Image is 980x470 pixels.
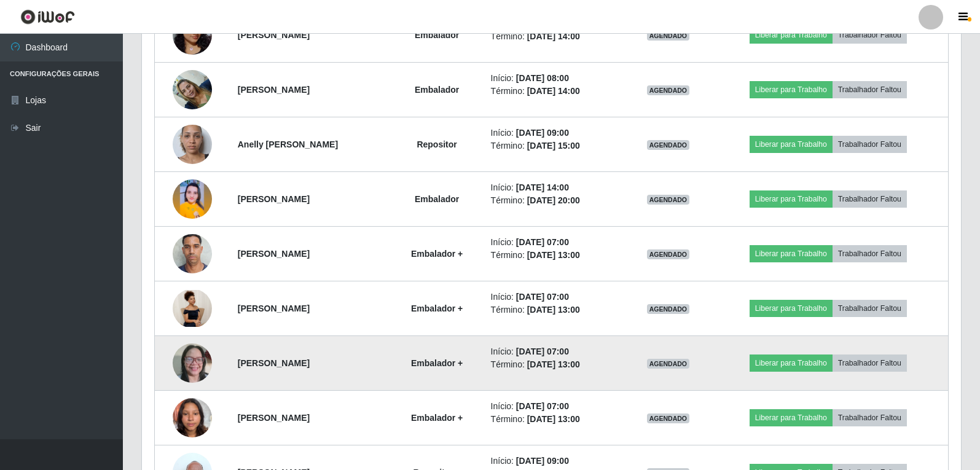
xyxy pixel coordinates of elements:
[647,140,690,150] span: AGENDADO
[516,347,569,356] time: [DATE] 07:00
[527,195,580,205] time: [DATE] 20:00
[491,400,621,413] li: Início:
[516,237,569,247] time: [DATE] 07:00
[833,26,907,44] button: Trabalhador Faltou
[750,300,833,317] button: Liberar para Trabalho
[491,358,621,371] li: Término:
[238,358,310,368] strong: [PERSON_NAME]
[173,179,212,219] img: 1757467662702.jpeg
[411,304,463,313] strong: Embalador +
[417,139,457,149] strong: Repositor
[833,190,907,208] button: Trabalhador Faltou
[238,413,310,423] strong: [PERSON_NAME]
[173,63,212,116] img: 1757951720954.jpeg
[411,249,463,259] strong: Embalador +
[527,250,580,260] time: [DATE] 13:00
[491,139,621,152] li: Término:
[750,409,833,426] button: Liberar para Trabalho
[491,455,621,468] li: Início:
[647,195,690,205] span: AGENDADO
[527,359,580,369] time: [DATE] 13:00
[833,81,907,98] button: Trabalhador Faltou
[415,194,459,204] strong: Embalador
[491,127,621,139] li: Início:
[750,190,833,208] button: Liberar para Trabalho
[173,290,212,326] img: 1757454184631.jpeg
[647,413,690,423] span: AGENDADO
[238,85,310,95] strong: [PERSON_NAME]
[647,249,690,259] span: AGENDADO
[647,85,690,95] span: AGENDADO
[516,292,569,302] time: [DATE] 07:00
[491,72,621,85] li: Início:
[491,181,621,194] li: Início:
[415,30,459,40] strong: Embalador
[516,401,569,411] time: [DATE] 07:00
[527,31,580,41] time: [DATE] 14:00
[238,249,310,259] strong: [PERSON_NAME]
[833,409,907,426] button: Trabalhador Faltou
[750,26,833,44] button: Liberar para Trabalho
[527,86,580,96] time: [DATE] 14:00
[833,136,907,153] button: Trabalhador Faltou
[750,136,833,153] button: Liberar para Trabalho
[173,109,212,179] img: 1736004574003.jpeg
[516,128,569,138] time: [DATE] 09:00
[173,337,212,389] img: 1757621628701.jpeg
[415,85,459,95] strong: Embalador
[750,81,833,98] button: Liberar para Trabalho
[238,30,310,40] strong: [PERSON_NAME]
[491,345,621,358] li: Início:
[833,245,907,262] button: Trabalhador Faltou
[516,73,569,83] time: [DATE] 08:00
[491,194,621,207] li: Término:
[238,304,310,313] strong: [PERSON_NAME]
[491,413,621,426] li: Término:
[491,249,621,262] li: Término:
[516,456,569,466] time: [DATE] 09:00
[491,291,621,304] li: Início:
[173,391,212,444] img: 1757686315480.jpeg
[647,304,690,314] span: AGENDADO
[647,359,690,369] span: AGENDADO
[238,139,338,149] strong: Anelly [PERSON_NAME]
[491,85,621,98] li: Término:
[527,305,580,315] time: [DATE] 13:00
[491,304,621,316] li: Término:
[238,194,310,204] strong: [PERSON_NAME]
[527,414,580,424] time: [DATE] 13:00
[173,227,212,280] img: 1698511606496.jpeg
[527,141,580,151] time: [DATE] 15:00
[491,30,621,43] li: Término:
[750,354,833,372] button: Liberar para Trabalho
[833,300,907,317] button: Trabalhador Faltou
[516,182,569,192] time: [DATE] 14:00
[411,358,463,368] strong: Embalador +
[647,31,690,41] span: AGENDADO
[411,413,463,423] strong: Embalador +
[491,236,621,249] li: Início:
[833,354,907,372] button: Trabalhador Faltou
[750,245,833,262] button: Liberar para Trabalho
[20,9,75,25] img: CoreUI Logo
